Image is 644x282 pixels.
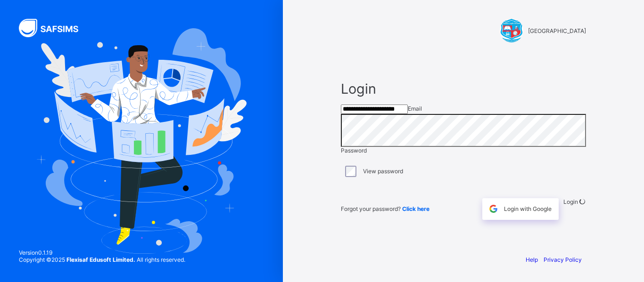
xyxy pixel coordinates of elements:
a: Privacy Policy [544,256,582,263]
img: google.396cfc9801f0270233282035f929180a.svg [488,203,499,214]
label: View password [363,168,403,175]
strong: Flexisaf Edusoft Limited. [66,256,135,263]
span: Forgot your password? [341,205,429,212]
img: Hero Image [36,28,247,254]
img: SAFSIMS Logo [19,19,90,37]
span: Login [563,198,578,205]
span: Login with Google [504,205,552,212]
span: Copyright © 2025 All rights reserved. [19,256,185,263]
span: Version 0.1.19 [19,249,185,256]
span: Login [341,81,586,97]
span: Password [341,147,367,154]
a: Help [526,256,538,263]
a: Click here [402,205,429,212]
span: Email [408,105,422,112]
span: [GEOGRAPHIC_DATA] [528,27,586,34]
